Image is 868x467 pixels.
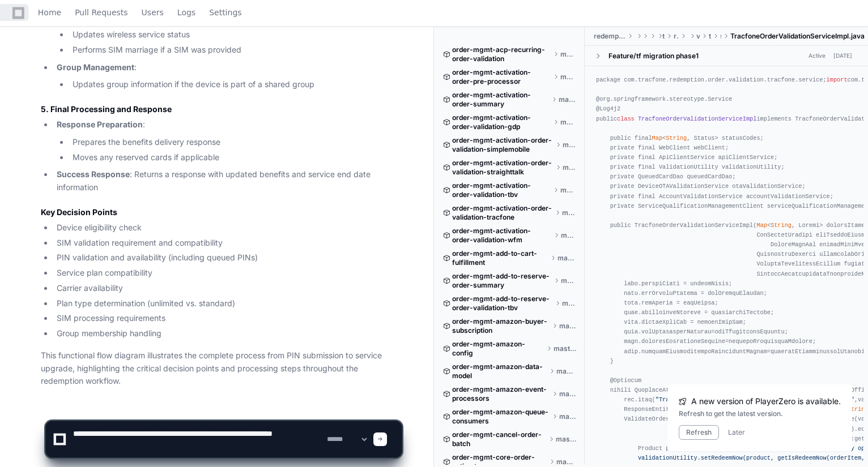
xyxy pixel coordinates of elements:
span: master [559,322,576,331]
h3: 5. Final Processing and Response [41,104,402,115]
strong: Response Preparation [57,119,143,129]
span: Users [142,9,164,16]
span: redemption-order-validation-tracfone [594,32,626,41]
span: order-mgmt-acp-recurring-order-validation [452,45,551,63]
span: master [560,118,576,127]
div: Feature/tf migration phase1 [609,52,699,61]
button: Later [728,428,745,437]
span: order-mgmt-activation-order-validation-straighttalk [452,158,554,177]
li: Updates wireless service status [69,28,402,41]
li: Performs SIM marriage if a SIM was provided [69,44,402,57]
span: order-mgmt-activation-order-validation-tracfone [452,204,553,222]
span: TracfoneOrderValidationServiceImpl.java [730,32,865,41]
span: master [556,367,576,376]
span: import [827,76,848,83]
span: String [771,222,792,229]
p: This functional flow diagram illustrates the complete process from PIN submission to service upgr... [41,349,402,388]
span: Logs [177,9,195,16]
span: Active [805,50,829,61]
span: order-mgmt-activation-order-summary [452,91,550,109]
span: master [562,208,576,217]
span: order-mgmt-activation-order-validation-gdp [452,113,551,131]
span: class [617,115,635,122]
span: order-mgmt-amazon-data-model [452,362,547,380]
li: Moves any reserved cards if applicable [69,151,402,164]
span: redemption [674,32,679,41]
span: order-mgmt-amazon-config [452,340,544,358]
span: tracfone [662,32,665,41]
span: tracfone [709,32,711,41]
span: master [561,231,576,240]
span: order-mgmt-activation-order-validation-wfm [452,226,552,245]
span: Map [756,222,767,229]
li: SIM validation requirement and compatibility [53,237,402,250]
li: : [53,61,402,92]
span: master [559,95,576,104]
span: "TracfoneOrderValidationServiceImpl: incoming payload:{}" [656,396,854,403]
span: Settings [209,9,241,16]
span: order-mgmt-add-to-cart-fulfillment [452,249,548,267]
li: SIM processing requirements [53,312,402,325]
li: PIN validation and availability (including queued PINs) [53,251,402,264]
span: service [720,32,721,41]
li: : [53,118,402,164]
span: master [558,254,576,263]
span: master [554,344,576,353]
span: master [560,50,576,59]
span: master [563,140,576,149]
li: : Returns a response with updated benefits and service end date information [53,168,402,194]
span: order-mgmt-activation-order-validation-tbv [452,181,551,199]
span: Pull Requests [75,9,127,16]
li: Plan type determination (unlimited vs. standard) [53,297,402,310]
span: order-mgmt-activation-order-pre-processor [452,68,551,86]
span: order-mgmt-amazon-event-processors [452,385,550,403]
span: master [561,276,576,285]
span: master [560,186,576,195]
span: String [666,135,687,142]
h3: Key Decision Points [41,207,402,218]
li: Group membership handling [53,327,402,340]
span: master [562,299,576,308]
div: [DATE] [833,52,852,60]
strong: Success Response [57,169,130,179]
li: Carrier availability [53,282,402,295]
span: Home [38,9,61,16]
span: order-mgmt-add-to-reserve-order-summary [452,272,552,290]
li: Updates group information if the device is part of a shared group [69,78,402,91]
span: order-mgmt-activation-order-validation-simplemobile [452,136,554,154]
span: master [563,163,576,172]
span: Map [652,135,662,142]
span: validation [696,32,700,41]
li: Device eligibility check [53,221,402,234]
span: master [560,72,576,82]
span: order-mgmt-amazon-buyer-subscription [452,317,550,335]
button: Refresh [679,425,719,440]
strong: Group Management [57,62,134,72]
li: Service plan compatibility [53,267,402,280]
span: TracfoneOrderValidationServiceImpl [638,115,756,122]
span: A new version of PlayerZero is available. [691,396,841,407]
span: master [559,389,576,399]
li: Prepares the benefits delivery response [69,136,402,149]
span: order-mgmt-add-to-reserve-order-validation-tbv [452,294,553,312]
div: Refresh to get the latest version. [679,409,841,418]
